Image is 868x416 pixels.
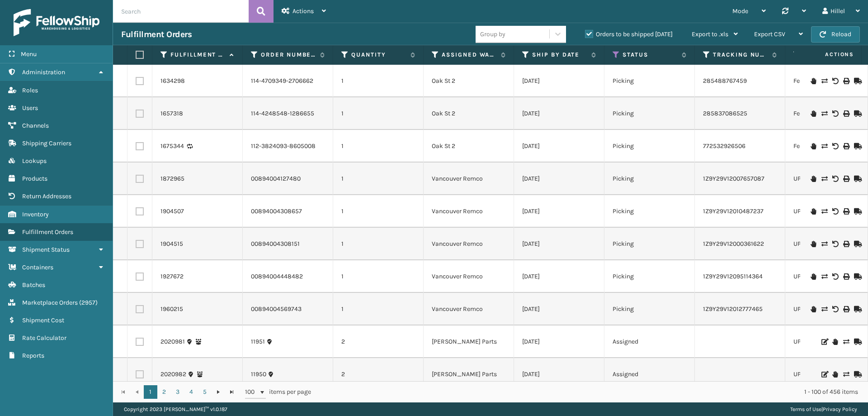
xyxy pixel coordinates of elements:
[251,370,266,379] a: 11950
[821,339,827,345] i: Edit
[832,78,838,84] i: Void Label
[811,241,816,247] i: On Hold
[480,29,505,39] div: Group by
[604,65,695,97] td: Picking
[351,51,406,59] label: Quantity
[144,385,157,399] a: 1
[703,207,764,215] a: 1Z9Y29V12010487237
[821,143,827,149] i: Change shipping
[160,77,185,86] a: 1634298
[22,157,47,165] span: Lookups
[604,195,695,228] td: Picking
[251,109,314,118] a: 114-4248548-1286655
[424,325,514,358] td: [PERSON_NAME] Parts
[251,142,316,151] a: 112-3824093-8605008
[215,388,222,396] span: Go to the next page
[514,260,604,293] td: [DATE]
[333,65,424,97] td: 1
[333,358,424,391] td: 2
[811,143,816,149] i: On Hold
[22,192,71,200] span: Return Addresses
[160,142,184,151] a: 1675344
[424,358,514,391] td: [PERSON_NAME] Parts
[22,281,45,289] span: Batches
[604,325,695,358] td: Assigned
[333,163,424,195] td: 1
[22,299,78,306] span: Marketplace Orders
[333,228,424,260] td: 1
[424,228,514,260] td: Vancouver Remco
[797,47,859,62] span: Actions
[251,239,300,249] a: 00894004308151
[22,352,44,359] span: Reports
[604,228,695,260] td: Picking
[14,9,99,36] img: logo
[832,273,838,280] i: Void Label
[692,30,728,38] span: Export to .xls
[160,337,185,346] a: 2020981
[212,385,225,399] a: Go to the next page
[811,306,816,312] i: On Hold
[333,97,424,130] td: 1
[843,208,849,215] i: Print Label
[821,306,827,312] i: Change shipping
[333,130,424,163] td: 1
[22,246,70,253] span: Shipment Status
[22,122,49,129] span: Channels
[854,371,859,378] i: Mark as Shipped
[854,241,859,247] i: Mark as Shipped
[171,385,184,399] a: 3
[245,385,311,399] span: items per page
[324,387,858,397] div: 1 - 100 of 456 items
[424,97,514,130] td: Oak St 2
[832,241,838,247] i: Void Label
[811,273,816,280] i: On Hold
[703,77,747,85] a: 285488767459
[821,78,827,84] i: Change shipping
[821,208,827,215] i: Change shipping
[811,110,816,117] i: On Hold
[245,387,259,397] span: 100
[843,78,849,84] i: Print Label
[22,263,53,271] span: Containers
[790,406,821,412] a: Terms of Use
[292,7,314,15] span: Actions
[157,385,171,399] a: 2
[854,176,859,182] i: Mark as Shipped
[821,273,827,280] i: Change shipping
[823,406,857,412] a: Privacy Policy
[821,241,827,247] i: Change shipping
[22,334,66,342] span: Rate Calculator
[832,208,838,215] i: Void Label
[424,293,514,325] td: Vancouver Remco
[251,337,265,346] a: 11951
[843,176,849,182] i: Print Label
[514,358,604,391] td: [DATE]
[22,210,49,218] span: Inventory
[811,208,816,215] i: On Hold
[604,97,695,130] td: Picking
[585,30,673,38] label: Orders to be shipped [DATE]
[251,174,301,183] a: 00894004127480
[703,240,764,248] a: 1Z9Y29V12000361622
[251,77,313,86] a: 114-4709349-2706662
[22,316,64,324] span: Shipment Cost
[703,110,747,117] a: 285837086525
[424,260,514,293] td: Vancouver Remco
[170,51,225,59] label: Fulfillment Order Id
[514,163,604,195] td: [DATE]
[854,208,859,215] i: Mark as Shipped
[604,163,695,195] td: Picking
[160,370,186,379] a: 2020982
[854,78,859,84] i: Mark as Shipped
[333,260,424,293] td: 1
[832,176,838,182] i: Void Label
[225,385,239,399] a: Go to the last page
[832,110,838,117] i: Void Label
[821,176,827,182] i: Change shipping
[160,207,184,216] a: 1904507
[160,109,183,118] a: 1657318
[160,239,183,249] a: 1904515
[198,385,212,399] a: 5
[160,305,183,314] a: 1960215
